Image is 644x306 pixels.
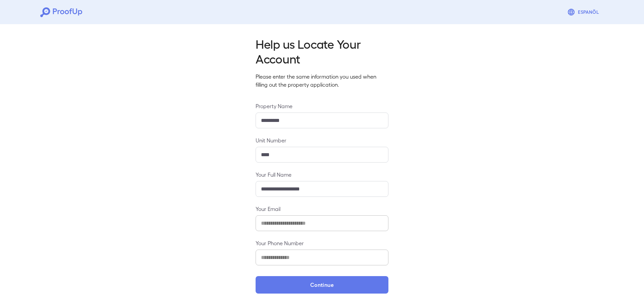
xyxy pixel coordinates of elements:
[256,171,388,178] label: Your Full Name
[256,239,388,247] label: Your Phone Number
[256,73,388,89] p: Please enter the same information you used when filling out the property application.
[256,136,388,144] label: Unit Number
[256,102,388,110] label: Property Name
[256,205,388,213] label: Your Email
[256,276,388,294] button: Continue
[256,36,388,66] h2: Help us Locate Your Account
[565,5,604,19] button: Espanõl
